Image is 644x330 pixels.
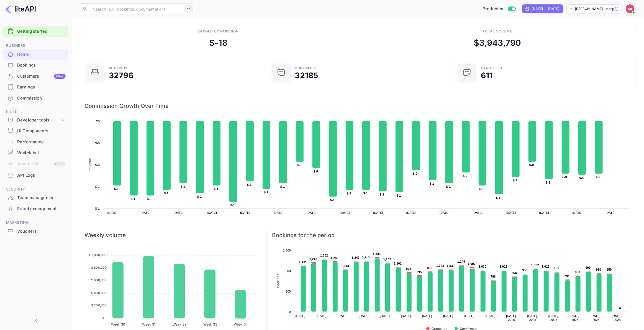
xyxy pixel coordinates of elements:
text: [DATE] [359,314,369,318]
text: $-0 [314,170,318,173]
text: $-1 [114,187,119,191]
text: $-1 [264,191,268,194]
tspan: $ 200,000 [91,303,107,307]
div: API Logs [3,170,68,181]
text: 938 [522,268,527,272]
div: CANCELLED [481,67,502,70]
text: $-1 [430,182,434,185]
div: ⌘K [184,5,193,12]
text: $-1 [496,196,501,199]
span: Weekly volume [84,231,256,240]
img: Kobus Roux [626,4,635,13]
text: [DATE] [107,211,117,214]
text: [DATE] [174,211,184,214]
text: [DATE] [606,211,616,214]
text: [DATE] [539,211,549,214]
text: [DATE], 2025 [548,314,559,321]
text: $-1 [446,185,451,188]
a: Vouchers [3,226,68,236]
text: 895 [417,270,422,274]
text: $-1 [363,192,368,195]
text: [DATE], 2025 [569,314,580,321]
text: 1,030 [479,265,486,268]
text: [DATE] [443,314,453,318]
div: API Logs [17,172,66,179]
text: 0 [619,307,621,310]
div: Earnings [17,84,66,90]
text: $-0 [413,172,417,175]
text: $-1 [479,187,484,191]
div: Performance [17,139,66,145]
div: Home [3,49,68,60]
text: $-1 [147,197,152,200]
text: 1,026 [542,265,550,268]
text: 1,044 [341,264,349,268]
text: [DATE] [486,314,496,318]
span: Security [3,186,68,192]
text: $-0 [596,175,600,179]
text: 1,207 [383,258,391,261]
text: 1,101 [394,262,402,265]
button: Collapse navigation [31,316,41,326]
div: Bookings [109,67,127,70]
text: 1,048 [436,264,444,267]
text: $-1 [546,181,550,184]
text: [DATE] [317,314,327,318]
span: Build [3,109,68,115]
text: [DATE] [440,211,450,214]
div: Commission [17,95,66,101]
text: $-1 [230,204,235,207]
p: [PERSON_NAME]-unbrg.[PERSON_NAME]... [575,6,614,11]
text: 976 [406,267,411,270]
text: [DATE] [273,211,283,214]
tspan: $ 400,000 [91,291,107,295]
tspan: Week 34 [234,322,248,326]
text: $-1 [347,192,351,195]
div: Fraud management [3,204,68,214]
div: $ 3,943,790 [474,37,521,49]
text: [DATE] [506,211,516,214]
text: [DATE], 2025 [591,314,601,321]
text: 1,149 [457,260,465,263]
text: 1,240 [331,256,338,260]
text: [DATE] [340,211,350,214]
text: 0 [289,310,291,313]
div: Performance [3,137,68,148]
text: [DATE] [207,211,217,214]
div: Whitelabel [17,150,66,156]
div: 32185 [295,72,318,79]
span: Marketing [3,220,68,226]
text: 1,336 [373,252,381,256]
text: 1,302 [320,254,328,257]
div: Click to change the date range period [522,4,563,13]
span: Production [483,6,505,12]
text: $-1 [380,193,384,196]
text: 500 [286,290,291,293]
text: 1,144 [299,260,307,263]
div: 611 [481,72,492,79]
a: Team management [3,192,68,203]
text: 1,062 [531,263,539,267]
text: $-1 [396,194,401,197]
div: Home [17,51,66,58]
text: $-0 [529,163,534,167]
text: $-1 [247,183,252,186]
text: 890 [575,270,580,274]
text: [DATE] [373,211,383,214]
a: Home [3,49,68,59]
a: Whitelabel [3,148,68,158]
div: Total volume [483,29,512,34]
text: $-1 [197,195,202,198]
text: [DATE], 2025 [612,314,623,321]
a: UI Components [3,126,68,136]
text: 1,039 [447,264,455,268]
div: Customers [17,73,66,80]
text: $-1 [131,197,135,200]
text: 999 [586,266,591,269]
text: $-0 [579,176,584,180]
text: [DATE] [240,211,250,214]
text: 950 [596,268,601,271]
text: 1,092 [468,262,476,265]
text: Revenue [353,220,368,224]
